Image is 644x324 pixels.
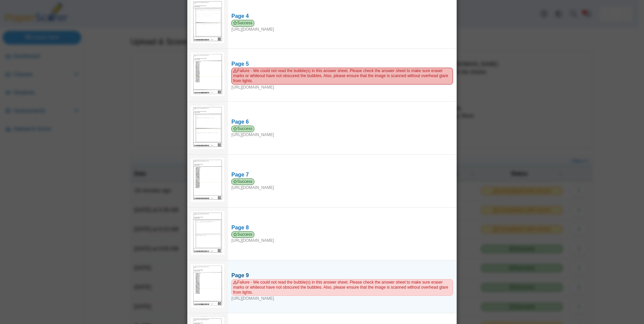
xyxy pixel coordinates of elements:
[231,231,453,244] div: [URL][DOMAIN_NAME]
[231,12,453,20] div: Page 4
[231,118,453,126] div: Page 6
[191,158,225,202] img: 3181841_OCTOBER_1_2025T15_26_18_568000000.jpeg
[231,279,453,301] div: [URL][DOMAIN_NAME]
[228,9,456,35] a: Page 4 Success [URL][DOMAIN_NAME]
[191,264,225,307] img: web_p7JzGocjkJ4UaDkeb8licTBEs7DXtMAbpTW6Minp_OCTOBER_1_2025T15_26_37_676000000.jpg
[231,126,453,138] div: [URL][DOMAIN_NAME]
[228,268,456,305] a: Page 9 Failure - We could not read the bubble(s) in this answer sheet. Please check the answer sh...
[231,224,453,231] div: Page 8
[231,171,453,179] div: Page 7
[231,68,453,90] div: [URL][DOMAIN_NAME]
[231,272,453,279] div: Page 9
[231,179,453,191] div: [URL][DOMAIN_NAME]
[231,231,254,238] span: Success
[191,52,225,96] img: web_p7JzGocjkJ4UaDkeb8licTBEs7DXtMAbpTW6Minp_OCTOBER_1_2025T15_26_25_651000000.jpg
[228,168,456,194] a: Page 7 Success [URL][DOMAIN_NAME]
[228,115,456,141] a: Page 6 Success [URL][DOMAIN_NAME]
[191,211,225,255] img: 3181841_OCTOBER_1_2025T15_26_22_623000000.jpeg
[191,105,225,149] img: 3181836_OCTOBER_1_2025T15_26_17_956000000.jpeg
[228,221,456,247] a: Page 8 Success [URL][DOMAIN_NAME]
[231,279,453,296] span: Failure - We could not read the bubble(s) in this answer sheet. Please check the answer sheet to ...
[231,179,254,185] span: Success
[231,126,254,132] span: Success
[228,57,456,94] a: Page 5 Failure - We could not read the bubble(s) in this answer sheet. Please check the answer sh...
[231,20,453,32] div: [URL][DOMAIN_NAME]
[231,20,254,26] span: Success
[231,68,453,84] span: Failure - We could not read the bubble(s) in this answer sheet. Please check the answer sheet to ...
[231,60,453,68] div: Page 5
